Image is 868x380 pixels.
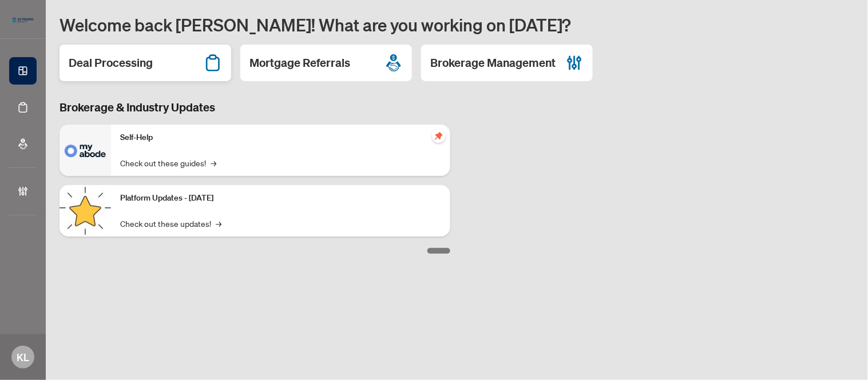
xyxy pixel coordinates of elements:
img: Self-Help [60,125,111,176]
h2: Brokerage Management [430,55,556,71]
h1: Welcome back [PERSON_NAME]! What are you working on [DATE]? [60,14,854,35]
img: Platform Updates - September 16, 2025 [60,185,111,237]
span: pushpin [432,129,446,143]
img: logo [9,14,37,26]
a: Check out these guides!→ [120,157,216,169]
p: Self-Help [120,131,441,144]
h2: Mortgage Referrals [249,55,350,71]
button: Open asap [822,340,857,374]
span: KL [17,349,29,365]
a: Check out these updates!→ [120,217,221,230]
p: Platform Updates - [DATE] [120,192,441,205]
h2: Deal Processing [69,55,153,71]
span: → [211,157,216,169]
span: → [216,217,221,230]
h3: Brokerage & Industry Updates [60,99,450,115]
